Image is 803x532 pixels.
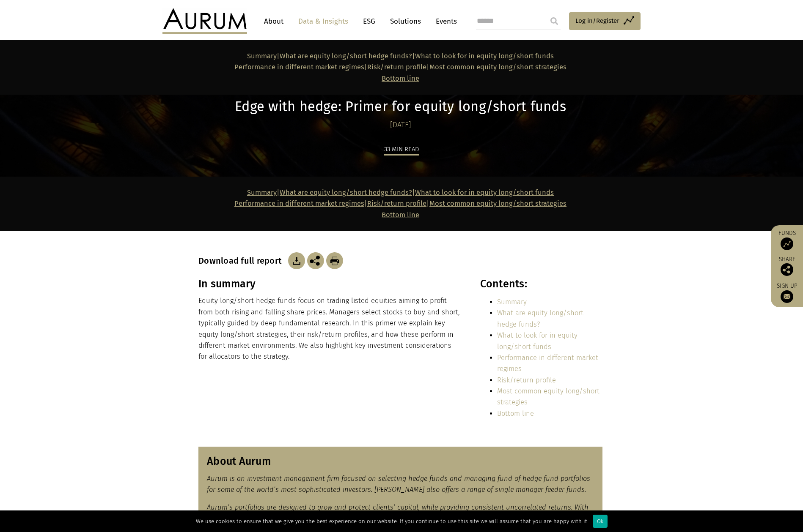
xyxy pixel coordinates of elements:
[781,237,793,250] img: Access Funds
[162,8,247,34] img: Aurum
[234,52,566,82] strong: | | | |
[198,119,602,131] div: [DATE]
[207,455,594,468] h3: About Aurum
[415,188,554,196] a: What to look for in equity long/short funds
[247,188,277,196] a: Summary
[198,98,602,115] h1: Edge with hedge: Primer for equity long/short funds
[432,14,457,29] a: Events
[781,290,793,303] img: Sign up to our newsletter
[497,298,527,306] a: Summary
[294,14,352,29] a: Data & Insights
[280,52,412,60] a: What are equity long/short hedge funds?
[247,52,277,60] a: Summary
[781,263,793,276] img: Share this post
[497,387,599,406] a: Most common equity long/short strategies
[234,199,364,207] a: Performance in different market regimes
[384,144,419,156] div: 33 min read
[234,63,364,71] a: Performance in different market regimes
[415,52,554,60] a: What to look for in equity long/short funds
[382,74,419,82] a: Bottom line
[280,188,412,196] a: What are equity long/short hedge funds?
[429,199,566,207] a: Most common equity long/short strategies
[775,229,799,250] a: Funds
[497,309,583,328] a: What are equity long/short hedge funds?
[569,12,641,30] a: Log in/Register
[775,282,799,303] a: Sign up
[326,252,343,269] img: Download Article
[546,13,563,30] input: Submit
[359,14,379,29] a: ESG
[429,63,566,71] a: Most common equity long/short strategies
[382,211,419,219] a: Bottom line
[575,16,619,26] span: Log in/Register
[480,278,602,290] h3: Contents:
[234,188,566,219] strong: | | | |
[260,14,288,29] a: About
[198,278,462,290] h3: In summary
[367,199,426,207] a: Risk/return profile
[497,354,598,373] a: Performance in different market regimes
[198,295,462,362] p: Equity long/short hedge funds focus on trading listed equities aiming to profit from both rising ...
[497,331,577,350] a: What to look for in equity long/short funds
[367,63,426,71] a: Risk/return profile
[497,409,534,417] a: Bottom line
[198,256,286,266] h3: Download full report
[307,252,324,269] img: Share this post
[775,256,799,276] div: Share
[593,515,608,528] div: Ok
[386,14,425,29] a: Solutions
[288,252,305,269] img: Download Article
[497,376,556,384] a: Risk/return profile
[207,475,590,494] em: Aurum is an investment management firm focused on selecting hedge funds and managing fund of hedg...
